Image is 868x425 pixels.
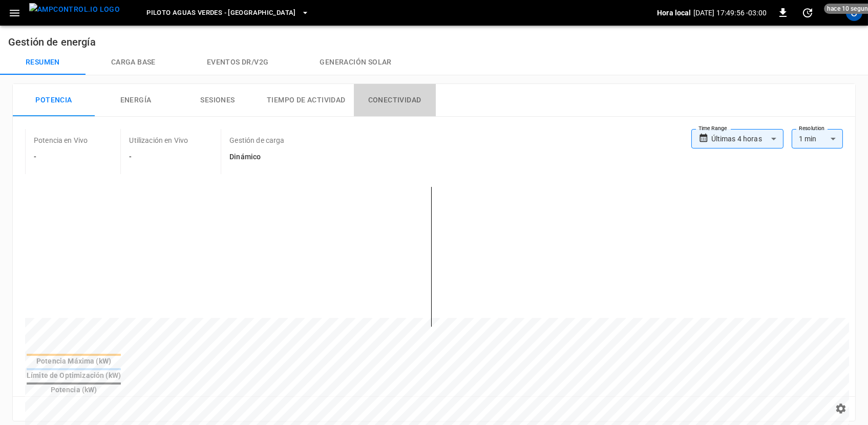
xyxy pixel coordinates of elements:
[142,3,313,23] button: Piloto Aguas Verdes - [GEOGRAPHIC_DATA]
[711,129,784,148] div: Últimas 4 horas
[129,135,188,145] p: Utilización en Vivo
[129,152,188,163] h6: -
[181,50,294,75] button: Eventos DR/V2G
[799,5,816,21] button: set refresh interval
[354,84,436,117] button: Conectividad
[792,129,843,148] div: 1 min
[177,84,259,117] button: Sesiones
[34,152,88,163] h6: -
[86,50,181,75] button: Carga base
[294,50,417,75] button: Generación solar
[95,84,177,117] button: Energía
[799,124,824,133] label: Resolution
[259,84,354,117] button: Tiempo de Actividad
[657,8,691,18] p: Hora local
[229,135,284,145] p: Gestión de carga
[29,3,120,16] img: ampcontrol.io logo
[693,8,767,18] p: [DATE] 17:49:56 -03:00
[146,7,296,19] span: Piloto Aguas Verdes - [GEOGRAPHIC_DATA]
[698,124,727,133] label: Time Range
[34,135,88,145] p: Potencia en Vivo
[13,84,95,117] button: Potencia
[229,152,284,163] h6: Dinámico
